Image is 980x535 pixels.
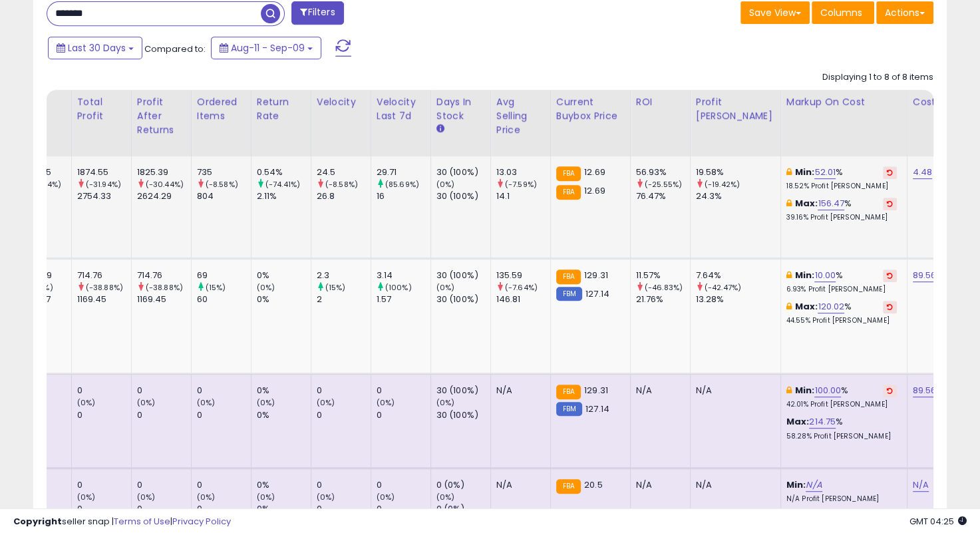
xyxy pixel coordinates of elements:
span: 20.5 [584,478,603,491]
div: 26.8 [317,190,371,202]
small: FBA [556,269,581,284]
small: (-38.88%) [86,282,123,293]
div: 29.71 [377,166,430,178]
span: 129.31 [584,269,608,281]
p: 18.52% Profit [PERSON_NAME] [786,182,897,191]
div: 14.1 [496,190,550,202]
button: Save View [740,1,810,24]
div: 0 [137,385,191,397]
small: (15%) [206,282,226,293]
small: (0%) [77,492,96,502]
div: 60 [197,293,251,305]
div: Return Rate [257,95,305,123]
p: N/A Profit [PERSON_NAME] [786,494,897,504]
div: 0 [77,479,131,491]
small: (0%) [436,397,455,408]
div: 0 [377,385,430,397]
small: (0%) [377,397,395,408]
div: 56.93% [636,166,690,178]
span: Compared to: [144,43,206,55]
th: The percentage added to the cost of goods (COGS) that forms the calculator for Min & Max prices. [780,90,907,156]
div: 0% [257,385,311,397]
div: % [786,269,897,294]
div: 0 [77,409,131,421]
small: (-25.55%) [645,179,682,190]
div: 714.76 [137,269,191,281]
div: 2624.29 [137,190,191,202]
div: Profit [PERSON_NAME] [696,95,775,123]
b: Max: [795,300,818,313]
small: (0%) [436,282,455,293]
a: 100.00 [814,384,841,397]
div: 0 [197,479,251,491]
div: 0 [137,409,191,421]
span: 2025-10-10 04:25 GMT [909,515,967,528]
a: Privacy Policy [172,515,231,528]
small: FBM [556,402,582,416]
div: 714.76 [77,269,131,281]
small: (0%) [436,492,455,502]
small: Days In Stock. [436,123,444,135]
b: Min: [786,478,806,491]
div: 804 [197,190,251,202]
button: Last 30 Days [48,37,142,59]
a: 120.02 [818,300,844,313]
span: Aug-11 - Sep-09 [231,41,305,55]
div: 0% [257,293,311,305]
div: 0 [317,479,371,491]
small: (-46.83%) [645,282,683,293]
button: Filters [291,1,343,25]
div: 11.57% [636,269,690,281]
small: (-38.88%) [146,282,183,293]
b: Min: [795,166,815,178]
button: Aug-11 - Sep-09 [211,37,321,59]
div: 135.59 [496,269,550,281]
div: % [786,198,897,222]
a: 89.56 [913,384,937,397]
div: 30 (100%) [436,293,490,305]
span: 12.69 [584,184,605,197]
div: 0 [317,385,371,397]
div: 1169.45 [137,293,191,305]
small: (-8.58%) [206,179,238,190]
div: Displaying 1 to 8 of 8 items [822,71,933,84]
div: 30 (100%) [436,385,490,397]
div: 13.28% [696,293,780,305]
a: 10.00 [814,269,836,282]
div: 69 [197,269,251,281]
a: N/A [806,478,822,492]
a: 52.01 [814,166,836,179]
div: Profit After Returns [137,95,186,137]
div: 0 [77,385,131,397]
div: N/A [696,385,770,397]
small: (85.69%) [385,179,419,190]
small: FBA [556,479,581,494]
div: 1169.45 [77,293,131,305]
div: 2754.33 [77,190,131,202]
div: 16 [377,190,430,202]
div: Velocity Last 7d [377,95,425,123]
div: 735 [197,166,251,178]
div: N/A [636,479,680,491]
div: % [786,416,897,441]
small: (-42.47%) [705,282,741,293]
a: 214.75 [809,415,836,429]
small: (0%) [197,397,216,408]
div: Avg Selling Price [496,95,545,137]
div: 30 (100%) [436,166,490,178]
div: seller snap | | [13,516,231,528]
p: 58.28% Profit [PERSON_NAME] [786,432,897,441]
div: Total Profit [77,95,126,123]
small: (-19.42%) [705,179,740,190]
div: Ordered Items [197,95,245,123]
div: 0 [377,409,430,421]
small: (0%) [317,492,335,502]
div: N/A [696,479,770,491]
div: 2.11% [257,190,311,202]
strong: Copyright [13,515,62,528]
small: (0%) [436,179,455,190]
div: 7.64% [696,269,780,281]
small: (0%) [257,397,275,408]
div: Days In Stock [436,95,485,123]
div: Markup on Cost [786,95,901,109]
